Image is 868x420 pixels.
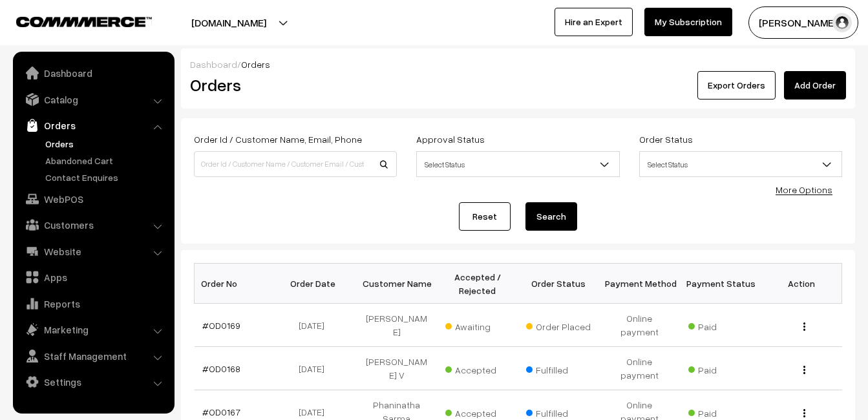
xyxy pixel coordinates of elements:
a: Dashboard [190,59,237,70]
td: [DATE] [275,347,356,390]
div: / [190,58,846,71]
span: Paid [688,403,753,420]
span: Select Status [417,153,619,176]
a: #OD0169 [202,320,240,331]
span: Fulfilled [526,360,591,377]
a: Abandoned Cart [42,154,170,167]
a: Add Order [784,71,846,100]
a: Marketing [16,318,170,341]
td: [PERSON_NAME] [356,304,437,347]
label: Order Id / Customer Name, Email, Phone [194,132,362,146]
a: Orders [16,114,170,137]
th: Payment Method [599,264,680,304]
img: Menu [803,409,805,417]
span: Orders [241,59,270,70]
th: Accepted / Rejected [437,264,518,304]
a: Settings [16,370,170,394]
a: #OD0167 [202,406,240,417]
a: Customers [16,213,170,236]
a: Apps [16,266,170,289]
td: Online payment [599,347,680,390]
span: Select Status [640,153,842,176]
input: Order Id / Customer Name / Customer Email / Customer Phone [194,151,397,177]
img: Menu [803,366,805,374]
th: Customer Name [356,264,437,304]
th: Order No [195,264,275,304]
a: Hire an Expert [555,8,633,36]
label: Approval Status [416,132,485,146]
th: Action [761,264,842,304]
span: Fulfilled [526,403,591,420]
button: [PERSON_NAME] [748,6,858,39]
th: Order Date [275,264,356,304]
h2: Orders [190,75,396,95]
span: Accepted [445,403,510,420]
a: More Options [776,184,832,195]
span: Awaiting [445,317,510,333]
button: [DOMAIN_NAME] [146,6,312,39]
td: [DATE] [275,304,356,347]
a: Reset [459,202,511,231]
th: Payment Status [680,264,761,304]
a: #OD0168 [202,363,240,374]
a: Reports [16,292,170,315]
span: Order Placed [526,317,591,333]
a: Website [16,240,170,263]
span: Select Status [416,151,619,177]
a: Contact Enquires [42,171,170,184]
button: Search [525,202,577,231]
a: Catalog [16,88,170,111]
span: Paid [688,317,753,333]
span: Select Status [639,151,842,177]
a: Orders [42,137,170,151]
a: Dashboard [16,61,170,85]
img: COMMMERCE [16,17,152,26]
label: Order Status [639,132,693,146]
td: Online payment [599,304,680,347]
span: Paid [688,360,753,377]
button: Export Orders [697,71,776,100]
th: Order Status [518,264,599,304]
a: WebPOS [16,187,170,211]
td: [PERSON_NAME] V [356,347,437,390]
img: Menu [803,322,805,331]
span: Accepted [445,360,510,377]
a: Staff Management [16,344,170,368]
a: My Subscription [644,8,732,36]
a: COMMMERCE [16,13,129,28]
img: user [832,13,852,32]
